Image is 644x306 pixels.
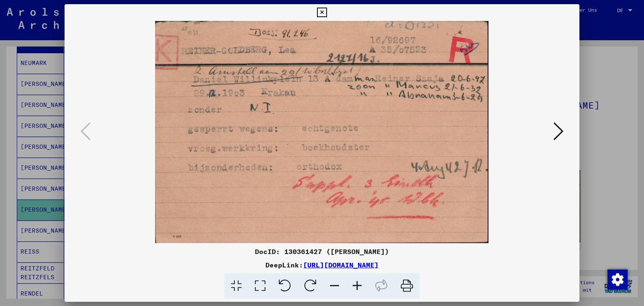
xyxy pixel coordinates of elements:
img: Zustimmung ändern [608,270,628,290]
div: Zustimmung ändern [607,269,627,289]
img: 001.jpg [93,21,551,243]
div: DeepLink: [65,260,580,270]
a: [URL][DOMAIN_NAME] [303,261,379,269]
div: DocID: 130361427 ([PERSON_NAME]) [65,246,580,257]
